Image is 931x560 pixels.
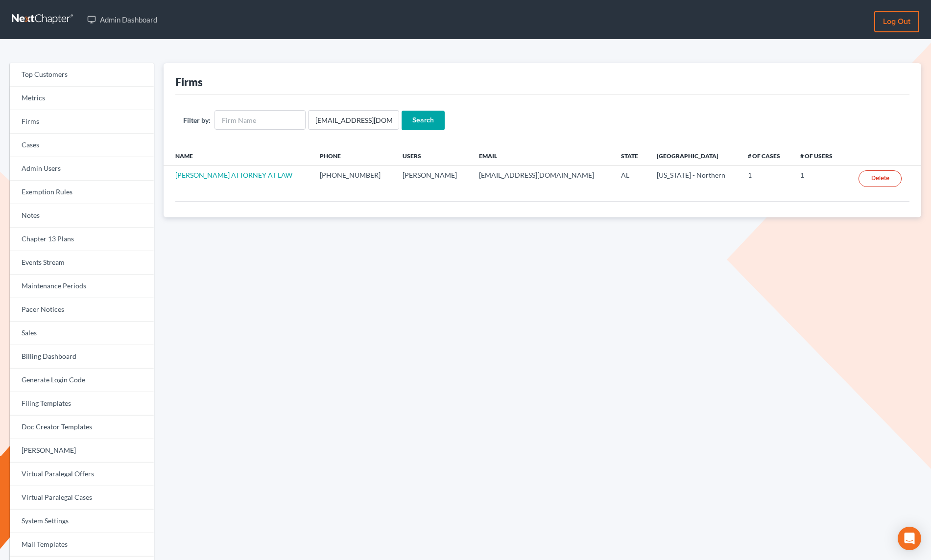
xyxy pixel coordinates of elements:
[10,298,154,322] a: Pacer Notices
[740,146,792,165] th: # of Cases
[471,166,613,193] td: [EMAIL_ADDRESS][DOMAIN_NAME]
[10,110,154,134] a: Firms
[10,322,154,345] a: Sales
[10,275,154,298] a: Maintenance Periods
[10,533,154,557] a: Mail Templates
[10,157,154,181] a: Admin Users
[175,75,203,89] div: Firms
[10,181,154,204] a: Exemption Rules
[10,87,154,110] a: Metrics
[613,146,649,165] th: State
[613,166,649,193] td: AL
[10,439,154,463] a: [PERSON_NAME]
[10,416,154,439] a: Doc Creator Templates
[10,486,154,510] a: Virtual Paralegal Cases
[649,166,740,193] td: [US_STATE] - Northern
[471,146,613,165] th: Email
[898,527,921,550] div: Open Intercom Messenger
[10,463,154,486] a: Virtual Paralegal Offers
[10,63,154,87] a: Top Customers
[859,170,902,187] a: Delete
[402,111,445,130] input: Search
[792,146,844,165] th: # of Users
[10,251,154,275] a: Events Stream
[164,146,312,165] th: Name
[10,392,154,416] a: Filing Templates
[395,146,471,165] th: Users
[82,11,162,28] a: Admin Dashboard
[10,204,154,228] a: Notes
[874,11,919,32] a: Log out
[183,115,211,125] label: Filter by:
[10,510,154,533] a: System Settings
[740,166,792,193] td: 1
[10,345,154,369] a: Billing Dashboard
[215,110,306,130] input: Firm Name
[175,171,292,179] a: [PERSON_NAME] ATTORNEY AT LAW
[10,134,154,157] a: Cases
[792,166,844,193] td: 1
[10,228,154,251] a: Chapter 13 Plans
[395,166,471,193] td: [PERSON_NAME]
[10,369,154,392] a: Generate Login Code
[649,146,740,165] th: [GEOGRAPHIC_DATA]
[312,166,395,193] td: [PHONE_NUMBER]
[308,110,399,130] input: Users
[312,146,395,165] th: Phone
